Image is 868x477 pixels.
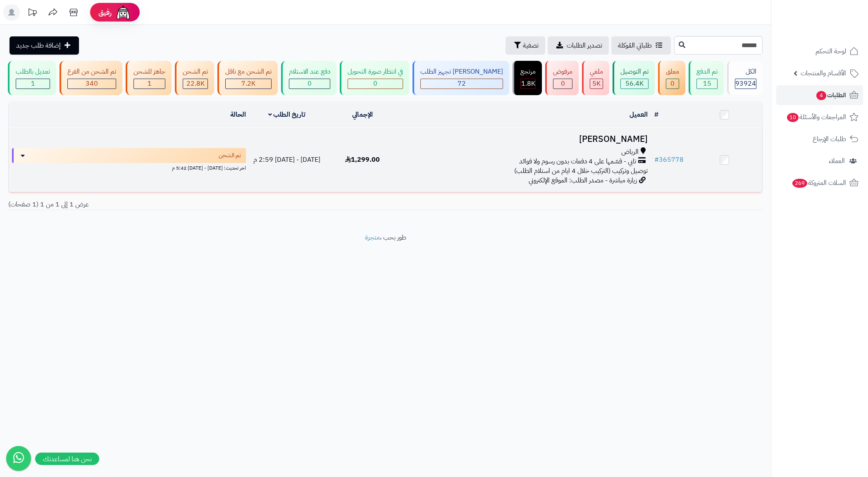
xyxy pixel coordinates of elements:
[816,91,826,100] span: 4
[225,67,272,77] div: تم الشحن مع ناقل
[124,61,173,95] a: جاهز للشحن 1
[666,67,679,77] div: معلق
[403,134,648,144] h3: [PERSON_NAME]
[618,41,652,50] span: طلباتي المُوكلة
[725,61,764,95] a: الكل93924
[458,79,466,89] span: 72
[308,79,312,89] span: 0
[521,79,535,89] div: 1800
[98,7,112,17] span: رفيق
[6,61,58,95] a: تعديل بالطلب 1
[703,79,711,89] span: 15
[338,61,411,95] a: في انتظار صورة التحويل 0
[348,79,403,89] div: 0
[654,155,659,165] span: #
[86,79,98,89] span: 340
[511,61,544,95] a: مرتجع 1.8K
[268,110,306,120] a: تاريخ الطلب
[697,79,717,89] div: 15
[58,61,124,95] a: تم الشحن من الفرع 340
[787,113,799,122] span: 10
[134,79,165,89] div: 1
[523,41,539,50] span: تصفية
[687,61,725,95] a: تم الدفع 15
[289,79,330,89] div: 0
[506,36,545,55] button: تصفية
[735,67,756,77] div: الكل
[621,147,639,157] span: الرياض
[654,110,658,120] a: #
[230,110,246,120] a: الحالة
[816,46,846,57] span: لوحة التحكم
[801,67,846,79] span: الأقسام والمنتجات
[10,36,79,55] a: إضافة طلب جديد
[529,175,637,185] span: زيارة مباشرة - مصدر الطلب: الموقع الإلكتروني
[183,79,207,89] div: 22787
[348,67,403,77] div: في انتظار صورة التحويل
[514,166,648,176] span: توصيل وتركيب (التركيب خلال 4 ايام من استلام الطلب)
[666,79,679,89] div: 0
[2,200,386,209] div: عرض 1 إلى 1 من 1 (1 صفحات)
[813,133,846,145] span: طلبات الإرجاع
[16,67,50,77] div: تعديل بالطلب
[776,41,863,61] a: لوحة التحكم
[289,67,330,77] div: دفع عند الاستلام
[365,233,380,242] a: متجرة
[620,67,649,77] div: تم التوصيل
[611,36,671,55] a: طلباتي المُوكلة
[519,157,636,166] span: تابي - قسّمها على 4 دفعات بدون رسوم ولا فوائد
[219,151,241,160] span: تم الشحن
[611,61,656,95] a: تم التوصيل 56.4K
[544,61,580,95] a: مرفوض 0
[411,61,511,95] a: [PERSON_NAME] تجهيز الطلب 72
[134,67,165,77] div: جاهز للشحن
[241,79,255,89] span: 7.2K
[792,177,846,189] span: السلات المتروكة
[670,79,675,89] span: 0
[792,179,807,188] span: 269
[183,67,208,77] div: تم الشحن
[592,79,601,89] span: 5K
[31,79,35,89] span: 1
[829,155,845,167] span: العملاء
[656,61,687,95] a: معلق 0
[776,173,863,193] a: السلات المتروكة269
[816,89,846,101] span: الطلبات
[696,67,718,77] div: تم الدفع
[421,79,503,89] div: 72
[22,4,43,23] a: تحديثات المنصة
[776,85,863,105] a: الطلبات4
[590,67,603,77] div: ملغي
[776,129,863,149] a: طلبات الإرجاع
[226,79,271,89] div: 7223
[16,41,61,50] span: إضافة طلب جديد
[173,61,216,95] a: تم الشحن 22.8K
[67,67,116,77] div: تم الشحن من الفرع
[776,107,863,127] a: المراجعات والأسئلة10
[621,79,648,89] div: 56415
[567,41,602,50] span: تصدير الطلبات
[521,79,535,89] span: 1.8K
[776,151,863,171] a: العملاء
[148,79,152,89] span: 1
[420,67,503,77] div: [PERSON_NAME] تجهيز الطلب
[12,163,246,172] div: اخر تحديث: [DATE] - [DATE] 5:42 م
[373,79,377,89] span: 0
[553,67,572,77] div: مرفوض
[186,79,205,89] span: 22.8K
[561,79,565,89] span: 0
[654,155,684,165] a: #365778
[115,4,131,21] img: ai-face.png
[590,79,603,89] div: 4951
[553,79,572,89] div: 0
[253,155,320,165] span: [DATE] - [DATE] 2:59 م
[279,61,338,95] a: دفع عند الاستلام 0
[68,79,116,89] div: 340
[625,79,644,89] span: 56.4K
[786,111,846,123] span: المراجعات والأسئلة
[520,67,536,77] div: مرتجع
[352,110,373,120] a: الإجمالي
[580,61,611,95] a: ملغي 5K
[548,36,609,55] a: تصدير الطلبات
[735,79,756,89] span: 93924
